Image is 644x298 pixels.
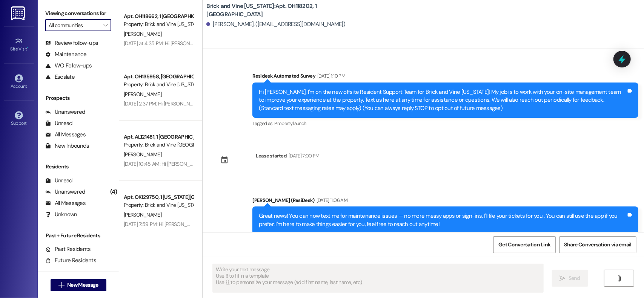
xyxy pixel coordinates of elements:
[45,131,86,139] div: All Messages
[124,31,161,37] span: [PERSON_NAME]
[45,108,85,116] div: Unanswered
[124,20,194,28] div: Property: Brick and Vine [US_STATE]
[124,81,194,89] div: Property: Brick and Vine [US_STATE]
[493,236,555,253] button: Get Conversation Link
[108,186,119,198] div: (4)
[38,163,119,171] div: Residents
[124,151,161,158] span: [PERSON_NAME]
[45,211,77,219] div: Unknown
[58,282,64,288] i: 
[616,275,622,281] i: 
[315,72,345,80] div: [DATE] 1:10 PM
[124,141,194,149] div: Property: Brick and Vine [GEOGRAPHIC_DATA]
[45,245,91,253] div: Past Residents
[45,199,86,207] div: All Messages
[45,73,75,81] div: Escalate
[206,2,357,18] b: Brick and Vine [US_STATE]: Apt. OH118202, 1 [GEOGRAPHIC_DATA]
[124,100,640,107] div: [DATE] 2:37 PM: Hi [PERSON_NAME] , thank you for bringing this important matter to our attention....
[45,50,87,58] div: Maintenance
[206,20,345,28] div: [PERSON_NAME]. ([EMAIL_ADDRESS][DOMAIN_NAME])
[49,19,99,31] input: All communities
[552,270,589,287] button: Send
[103,22,108,28] i: 
[51,279,106,291] button: New Message
[252,118,638,129] div: Tagged as:
[274,120,306,127] span: Property launch
[564,241,632,249] span: Share Conversation via email
[38,232,119,240] div: Past + Future Residents
[259,88,626,112] div: Hi [PERSON_NAME], I'm on the new offsite Resident Support Team for Brick and Vine [US_STATE]! My ...
[45,177,72,185] div: Unread
[124,160,643,167] div: [DATE] 10:45 AM: Hi [PERSON_NAME] , thank you for bringing this important matter to our attention...
[45,188,85,196] div: Unanswered
[45,119,72,127] div: Unread
[38,94,119,102] div: Prospects
[256,152,287,160] div: Lease started
[124,91,161,98] span: [PERSON_NAME]
[569,274,580,282] span: Send
[124,211,161,218] span: [PERSON_NAME]
[45,257,96,264] div: Future Residents
[11,6,26,20] img: ResiDesk Logo
[124,193,194,201] div: Apt. OK129750, 1 [US_STATE][GEOGRAPHIC_DATA]
[4,72,34,92] a: Account
[124,221,641,228] div: [DATE] 7:59 PM: Hi [PERSON_NAME] , thank you for bringing this important matter to our attention....
[67,281,98,289] span: New Message
[498,241,550,249] span: Get Conversation Link
[315,196,347,204] div: [DATE] 11:06 AM
[560,275,566,281] i: 
[559,236,636,253] button: Share Conversation via email
[124,12,194,20] div: Apt. OH118662, 1 [GEOGRAPHIC_DATA]
[252,72,638,83] div: Residesk Automated Survey
[45,8,111,19] label: Viewing conversations for
[124,133,194,141] div: Apt. AL121481, 1 [GEOGRAPHIC_DATA]
[45,39,98,47] div: Review follow-ups
[124,73,194,81] div: Apt. OH135958, [GEOGRAPHIC_DATA]
[124,201,194,209] div: Property: Brick and Vine [US_STATE][GEOGRAPHIC_DATA]
[45,62,92,70] div: WO Follow-ups
[252,196,638,207] div: [PERSON_NAME] (ResiDesk)
[27,45,28,50] span: •
[4,35,34,55] a: Site Visit •
[45,142,89,150] div: New Inbounds
[259,212,626,228] div: Great news! You can now text me for maintenance issues — no more messy apps or sign-ins. I'll fil...
[287,152,320,160] div: [DATE] 7:00 PM
[4,109,34,129] a: Support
